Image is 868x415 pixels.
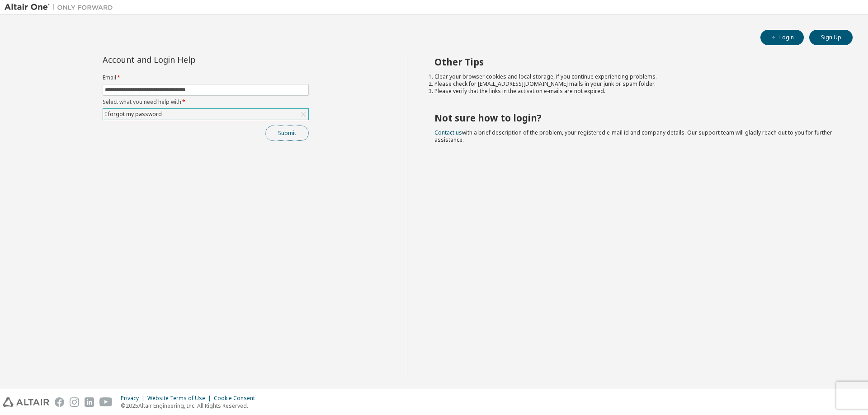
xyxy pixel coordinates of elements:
[3,397,49,407] img: altair_logo.svg
[809,30,853,45] button: Sign Up
[55,397,64,407] img: facebook.svg
[99,397,113,407] img: youtube.svg
[121,402,260,410] p: © 2025 Altair Engineering, Inc. All Rights Reserved.
[434,129,832,144] span: with a brief description of the problem, your registered e-mail id and company details. Our suppo...
[434,80,837,88] li: Please check for [EMAIL_ADDRESS][DOMAIN_NAME] mails in your junk or spam folder.
[103,74,309,81] label: Email
[434,73,837,80] li: Clear your browser cookies and local storage, if you continue experiencing problems.
[434,56,837,68] h2: Other Tips
[103,56,268,63] div: Account and Login Help
[103,109,308,120] div: I forgot my password
[104,109,163,119] div: I forgot my password
[434,129,462,136] a: Contact us
[5,3,118,12] img: Altair One
[434,88,837,95] li: Please verify that the links in the activation e-mails are not expired.
[434,112,837,124] h2: Not sure how to login?
[760,30,804,45] button: Login
[265,126,309,141] button: Submit
[214,395,260,402] div: Cookie Consent
[70,397,79,407] img: instagram.svg
[85,397,94,407] img: linkedin.svg
[147,395,214,402] div: Website Terms of Use
[103,98,309,106] label: Select what you need help with
[121,395,147,402] div: Privacy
